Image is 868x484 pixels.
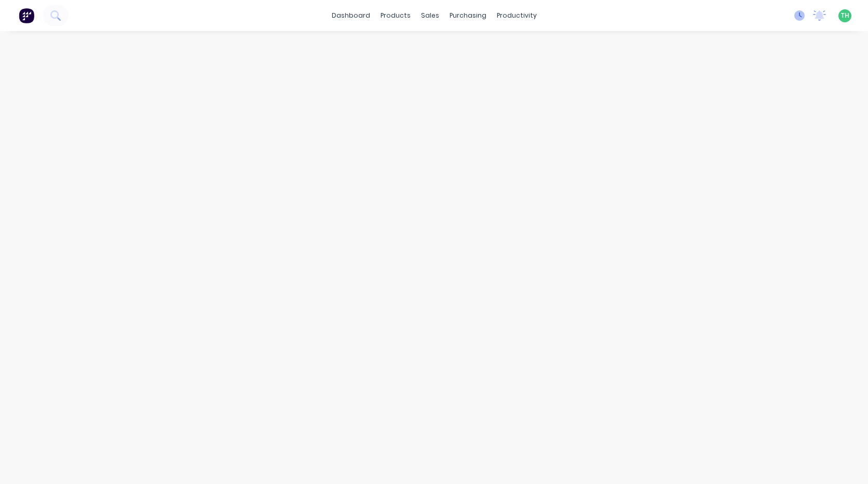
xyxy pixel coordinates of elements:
div: purchasing [444,8,492,23]
span: TH [841,11,849,20]
div: sales [416,8,444,23]
img: Factory [19,8,34,23]
div: products [375,8,416,23]
div: productivity [492,8,542,23]
a: dashboard [327,8,375,23]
